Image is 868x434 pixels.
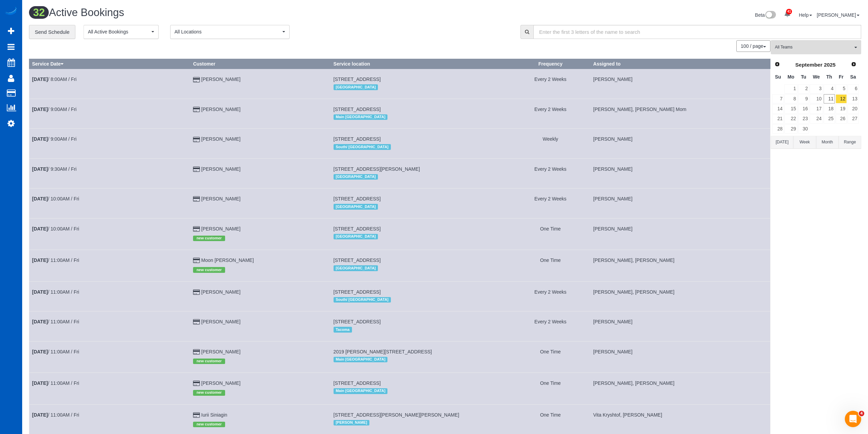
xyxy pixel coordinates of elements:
td: Frequency [511,373,590,404]
a: 26 [836,114,847,124]
a: 17 [810,104,823,113]
i: Credit Card Payment [193,320,200,324]
td: Schedule date [29,373,190,404]
a: [DATE]/ 11:00AM / Fri [32,289,79,295]
span: [GEOGRAPHIC_DATA] [334,234,378,239]
a: 13 [848,94,859,103]
span: [STREET_ADDRESS] [334,226,381,232]
a: [PERSON_NAME] [201,380,240,386]
span: [STREET_ADDRESS] [334,196,381,201]
a: 27 [848,114,859,124]
a: Moon [PERSON_NAME] [201,257,254,263]
span: Main [GEOGRAPHIC_DATA] [334,114,388,120]
a: [DATE]/ 11:00AM / Fri [32,380,79,386]
img: Automaid Logo [4,7,18,16]
a: [PERSON_NAME] [201,107,240,112]
a: [PERSON_NAME] [201,196,240,201]
span: [GEOGRAPHIC_DATA] [334,174,378,180]
div: Location [334,172,508,181]
span: 2019 [PERSON_NAME][STREET_ADDRESS] [334,349,432,354]
th: Customer [190,59,330,69]
a: 18 [824,104,835,113]
span: Prev [775,61,780,67]
span: [STREET_ADDRESS] [334,257,381,263]
a: 30 [798,124,809,134]
a: 8 [784,94,797,103]
a: [PERSON_NAME] [201,319,240,324]
span: All Active Bookings [88,28,150,35]
a: 29 [784,124,797,134]
b: [DATE] [32,319,48,324]
span: South/ [GEOGRAPHIC_DATA] [334,144,391,150]
td: Service location [330,341,511,373]
input: Enter the first 3 letters of the name to search [533,25,861,39]
td: Frequency [511,69,590,99]
a: [DATE]/ 10:00AM / Fri [32,226,79,232]
td: Assigned to [590,341,770,373]
a: 21 [772,114,784,124]
td: Service location [330,99,511,128]
td: Assigned to [590,99,770,128]
td: Customer [190,281,330,311]
a: 19 [836,104,847,113]
img: New interface [765,11,776,20]
th: Assigned to [590,59,770,69]
div: Location [334,83,508,92]
a: 23 [798,114,809,124]
td: Schedule date [29,129,190,158]
span: Main [GEOGRAPHIC_DATA] [334,388,388,394]
a: 22 [784,114,797,124]
td: Assigned to [590,250,770,281]
a: [DATE]/ 10:00AM / Fri [32,196,79,201]
td: Service location [330,129,511,158]
span: Wednesday [813,74,820,80]
td: Service location [330,281,511,311]
th: Service location [330,59,511,69]
b: [DATE] [32,136,48,142]
a: Beta [755,12,776,18]
a: 41 [781,7,794,22]
td: Frequency [511,281,590,311]
span: [STREET_ADDRESS] [334,136,381,142]
span: [STREET_ADDRESS] [334,76,381,82]
td: Frequency [511,311,590,341]
a: [PERSON_NAME] [201,166,240,172]
a: [DATE]/ 9:00AM / Fri [32,107,76,112]
a: [DATE]/ 9:30AM / Fri [32,166,76,172]
b: [DATE] [32,412,48,418]
span: Thursday [826,74,832,80]
span: Sunday [775,74,781,80]
td: Customer [190,218,330,250]
span: [STREET_ADDRESS] [334,107,381,112]
a: Help [799,12,812,18]
b: [DATE] [32,166,48,172]
td: Frequency [511,250,590,281]
a: [PERSON_NAME] [201,76,240,82]
a: 1 [784,84,797,94]
a: [PERSON_NAME] [201,136,240,142]
b: [DATE] [32,349,48,354]
span: All Locations [175,28,281,35]
a: 7 [772,94,784,103]
td: Service location [330,218,511,250]
span: Monday [788,74,794,80]
ol: All Teams [771,40,861,51]
td: Customer [190,99,330,128]
h1: Active Bookings [29,7,440,18]
td: Customer [190,250,330,281]
td: Service location [330,69,511,99]
span: Tuesday [801,74,806,80]
button: Week [793,136,816,149]
i: Credit Card Payment [193,413,200,418]
a: [PERSON_NAME] [817,12,859,18]
a: 16 [798,104,809,113]
a: Prev [773,60,782,69]
button: [DATE] [771,136,793,149]
a: 20 [848,104,859,113]
span: Saturday [850,74,856,80]
td: Schedule date [29,69,190,99]
span: [GEOGRAPHIC_DATA] [334,84,378,90]
td: Assigned to [590,188,770,218]
a: [DATE]/ 9:00AM / Fri [32,136,76,142]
